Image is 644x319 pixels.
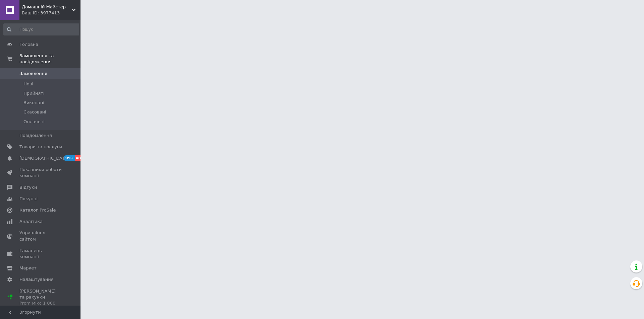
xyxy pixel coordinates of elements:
span: Замовлення [19,71,47,77]
span: Прийняті [23,90,44,96]
span: Гаманець компанії [19,248,62,260]
div: Ваш ID: 3977413 [22,10,80,16]
span: Аналітика [19,219,43,225]
span: Нові [23,81,33,87]
span: Домашній Майстер [22,4,72,10]
span: Товари та послуги [19,144,62,150]
span: Налаштування [19,276,54,283]
span: Показники роботи компанії [19,167,62,179]
span: Головна [19,42,38,48]
span: Управління сайтом [19,230,62,242]
span: Відгуки [19,184,37,190]
span: Каталог ProSale [19,207,56,213]
span: Повідомлення [19,133,52,139]
span: Виконані [23,100,44,106]
span: Скасовані [23,109,46,115]
span: Замовлення та повідомлення [19,53,80,65]
span: Маркет [19,265,37,271]
span: [DEMOGRAPHIC_DATA] [19,155,69,161]
span: Покупці [19,196,38,202]
span: [PERSON_NAME] та рахунки [19,288,62,307]
span: 99+ [64,155,75,161]
span: 48 [75,155,83,161]
input: Пошук [3,23,79,35]
div: Prom мікс 1 000 [19,300,62,306]
span: Оплачені [23,119,45,125]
